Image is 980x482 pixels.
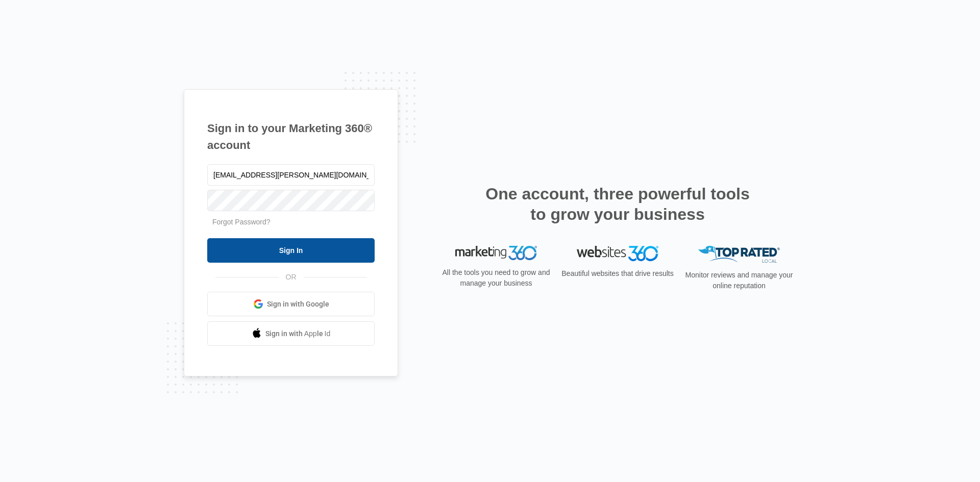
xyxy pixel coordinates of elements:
input: Email [207,164,375,186]
a: Sign in with Google [207,292,375,316]
img: Marketing 360 [455,246,537,260]
a: Sign in with Apple Id [207,321,375,346]
span: OR [279,272,304,283]
span: Sign in with Apple Id [265,328,331,339]
input: Sign In [207,238,375,263]
h1: Sign in to your Marketing 360® account [207,120,375,154]
img: Websites 360 [577,246,658,261]
img: Top Rated Local [698,246,780,263]
a: Forgot Password? [212,218,271,226]
span: Sign in with Google [267,299,329,310]
p: All the tools you need to grow and manage your business [439,267,553,289]
p: Beautiful websites that drive results [560,268,675,279]
p: Monitor reviews and manage your online reputation [682,270,796,291]
h2: One account, three powerful tools to grow your business [482,184,753,224]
